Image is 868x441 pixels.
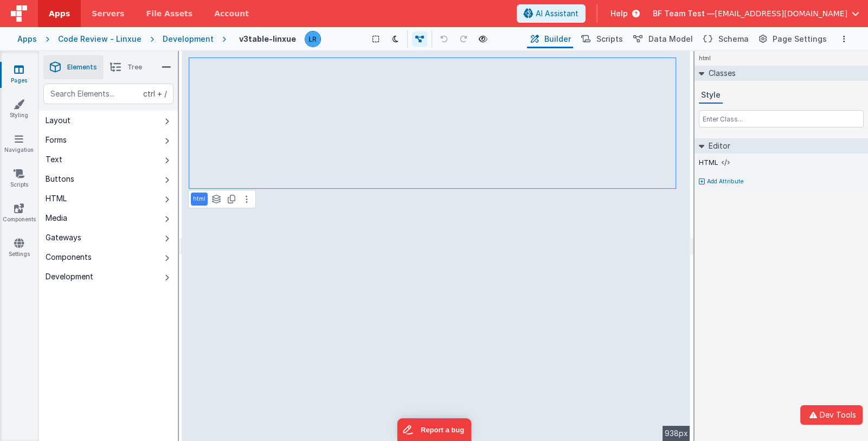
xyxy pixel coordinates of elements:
button: Schema [699,30,751,48]
iframe: Marker.io feedback button [397,418,471,441]
label: HTML [699,158,718,167]
button: Scripts [577,30,625,48]
img: 0cc89ea87d3ef7af341bf65f2365a7ce [305,31,320,47]
button: Add Attribute [699,177,864,186]
span: AI Assistant [536,8,578,19]
button: Layout [39,111,178,130]
h2: Editor [704,138,730,154]
button: Data Model [629,30,695,48]
span: Page Settings [773,34,827,44]
p: html [193,195,205,203]
button: Dev Tools [800,405,863,425]
h4: html [695,51,715,66]
span: [EMAIL_ADDRESS][DOMAIN_NAME] [715,8,847,19]
input: Enter Class... [699,110,864,127]
span: BF Team Test — [653,8,715,19]
button: Media [39,208,178,228]
button: Builder [527,30,573,48]
span: File Assets [146,8,193,19]
div: Apps [17,34,37,44]
div: Development [163,34,214,44]
input: Search Elements... [43,84,173,104]
div: Buttons [46,174,74,184]
h4: v3table-linxue [239,35,296,43]
div: Forms [46,135,67,145]
div: Layout [46,115,70,126]
div: Code Review - Linxue [58,34,142,44]
p: Add Attribute [707,177,744,186]
span: Tree [127,63,142,72]
div: ctrl [143,88,155,99]
div: 938px [663,426,690,441]
h2: Classes [704,66,736,81]
button: Style [699,87,723,104]
button: Forms [39,130,178,150]
button: Buttons [39,169,178,189]
button: Gateways [39,228,178,247]
span: Servers [92,8,124,19]
span: Schema [718,34,749,44]
button: Text [39,150,178,169]
button: Options [838,33,851,46]
button: BF Team Test — [EMAIL_ADDRESS][DOMAIN_NAME] [653,8,859,19]
div: Text [46,154,62,165]
span: Builder [544,34,571,44]
span: Help [610,8,628,19]
button: AI Assistant [517,4,586,23]
span: Data Model [648,34,693,44]
div: Development [46,271,93,282]
button: Development [39,267,178,286]
button: Page Settings [755,30,829,48]
span: + / [143,84,167,104]
div: --> [182,51,690,441]
button: HTML [39,189,178,208]
div: HTML [46,193,67,204]
div: Media [46,213,67,223]
span: Apps [49,8,70,19]
span: Scripts [596,34,623,44]
div: Gateways [46,232,81,243]
div: Components [46,252,92,263]
span: Elements [67,63,97,72]
button: Components [39,247,178,267]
